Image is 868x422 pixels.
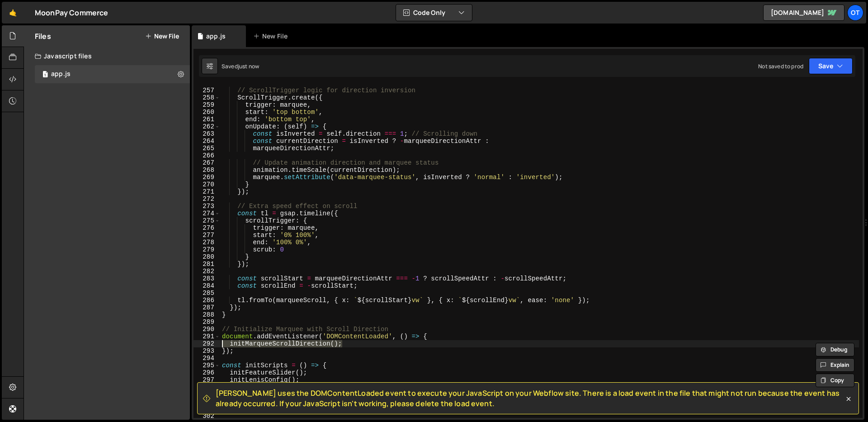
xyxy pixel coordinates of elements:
[193,87,220,94] div: 257
[193,152,220,159] div: 266
[193,311,220,318] div: 288
[763,5,844,21] a: [DOMAIN_NAME]
[193,362,220,369] div: 295
[193,145,220,152] div: 265
[193,109,220,116] div: 260
[193,261,220,268] div: 281
[816,343,854,356] button: Debug
[193,333,220,340] div: 291
[35,7,108,18] div: MoonPay Commerce
[193,174,220,181] div: 269
[193,304,220,311] div: 287
[193,398,220,405] div: 300
[253,32,291,41] div: New File
[193,275,220,282] div: 283
[193,355,220,362] div: 294
[193,195,220,203] div: 272
[193,159,220,166] div: 267
[193,405,220,413] div: 301
[193,253,220,261] div: 280
[193,326,220,333] div: 290
[193,94,220,101] div: 258
[193,268,220,275] div: 282
[193,391,220,398] div: 299
[238,62,259,70] div: just now
[193,282,220,289] div: 284
[809,58,853,74] button: Save
[816,374,854,387] button: Copy
[193,203,220,210] div: 273
[193,232,220,239] div: 277
[35,65,190,83] div: 17336/48143.js
[193,297,220,304] div: 286
[847,5,863,21] a: Ot
[193,138,220,145] div: 264
[193,123,220,130] div: 262
[193,101,220,109] div: 259
[24,47,190,65] div: Javascript files
[758,62,803,70] div: Not saved to prod
[51,70,71,78] div: app.js
[193,413,220,420] div: 302
[222,62,259,70] div: Saved
[193,224,220,232] div: 276
[42,71,48,79] span: 1
[2,2,24,24] a: 🤙
[396,5,472,21] button: Code Only
[193,239,220,246] div: 278
[193,130,220,138] div: 263
[206,32,226,41] div: app.js
[193,188,220,195] div: 271
[193,369,220,376] div: 296
[35,31,51,41] h2: Files
[216,388,844,408] span: [PERSON_NAME] uses the DOMContentLoaded event to execute your JavaScript on your Webflow site. Th...
[816,358,854,372] button: Explain
[193,376,220,384] div: 297
[193,347,220,355] div: 293
[193,384,220,391] div: 298
[193,166,220,174] div: 268
[193,340,220,347] div: 292
[193,289,220,297] div: 285
[193,210,220,217] div: 274
[193,217,220,224] div: 275
[193,116,220,123] div: 261
[193,246,220,253] div: 279
[193,181,220,188] div: 270
[193,318,220,326] div: 289
[145,33,179,40] button: New File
